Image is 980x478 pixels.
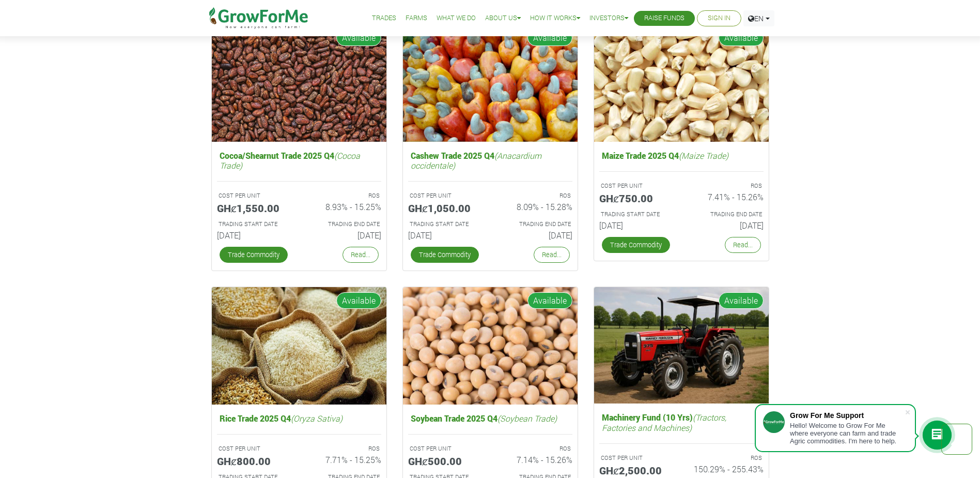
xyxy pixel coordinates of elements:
[602,237,670,253] a: Trade Commodity
[708,13,730,24] a: Sign In
[372,13,396,24] a: Trades
[408,230,483,240] h6: [DATE]
[589,13,628,24] a: Investors
[307,202,381,212] h6: 8.93% - 15.25%
[691,454,762,462] p: ROS
[291,413,343,424] i: (Oryza Sativa)
[790,422,905,445] div: Hello! Welcome to Grow For Me where everyone can farm and trade Agric commodities. I'm here to help.
[411,150,541,171] i: (Anacardium occidentale)
[594,287,769,404] img: growforme image
[497,413,557,424] i: (Soybean Trade)
[336,292,381,309] span: Available
[410,220,481,229] p: Estimated Trading Start Date
[691,182,762,190] p: ROS
[408,411,572,426] h5: Soybean Trade 2025 Q4
[498,230,572,240] h6: [DATE]
[410,191,481,200] p: COST PER UNIT
[599,410,764,435] h5: Machinery Fund (10 Yrs)
[602,412,726,432] i: (Tractors, Factories and Machines)
[594,24,769,142] img: growforme image
[212,287,386,405] img: growforme image
[219,191,290,200] p: COST PER UNIT
[307,455,381,465] h6: 7.71% - 15.25%
[527,29,572,46] span: Available
[743,10,774,26] a: EN
[219,220,290,229] p: Estimated Trading Start Date
[530,13,580,24] a: How it Works
[719,292,764,309] span: Available
[689,220,764,230] h6: [DATE]
[599,464,674,476] h5: GHȼ2,500.00
[217,411,381,426] h5: Rice Trade 2025 Q4
[219,444,290,453] p: COST PER UNIT
[308,444,380,453] p: ROS
[500,220,571,229] p: Estimated Trading End Date
[411,247,479,263] a: Trade Commodity
[217,230,291,240] h6: [DATE]
[217,148,381,173] h5: Cocoa/Shearnut Trade 2025 Q4
[485,13,521,24] a: About Us
[217,202,291,214] h5: GHȼ1,550.00
[679,150,728,161] i: (Maize Trade)
[498,455,572,465] h6: 7.14% - 15.26%
[343,247,379,263] a: Read...
[500,191,571,200] p: ROS
[217,455,291,467] h5: GHȼ800.00
[599,148,764,163] h5: Maize Trade 2025 Q4
[601,182,672,190] p: COST PER UNIT
[410,444,481,453] p: COST PER UNIT
[601,210,672,219] p: Estimated Trading Start Date
[534,247,570,263] a: Read...
[498,202,572,212] h6: 8.09% - 15.28%
[644,13,685,24] a: Raise Funds
[599,220,674,230] h6: [DATE]
[403,287,578,405] img: growforme image
[406,13,427,24] a: Farms
[725,237,761,253] a: Read...
[689,192,764,202] h6: 7.41% - 15.26%
[500,444,571,453] p: ROS
[408,148,572,173] h5: Cashew Trade 2025 Q4
[307,230,381,240] h6: [DATE]
[336,29,381,46] span: Available
[527,292,572,309] span: Available
[212,24,386,142] img: growforme image
[790,411,905,420] div: Grow For Me Support
[403,24,578,142] img: growforme image
[599,192,674,204] h5: GHȼ750.00
[437,13,476,24] a: What We Do
[308,191,380,200] p: ROS
[691,210,762,219] p: Estimated Trading End Date
[220,150,360,171] i: (Cocoa Trade)
[601,454,672,462] p: COST PER UNIT
[308,220,380,229] p: Estimated Trading End Date
[689,464,764,474] h6: 150.29% - 255.43%
[719,29,764,46] span: Available
[408,202,483,214] h5: GHȼ1,050.00
[408,455,483,467] h5: GHȼ500.00
[220,247,288,263] a: Trade Commodity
